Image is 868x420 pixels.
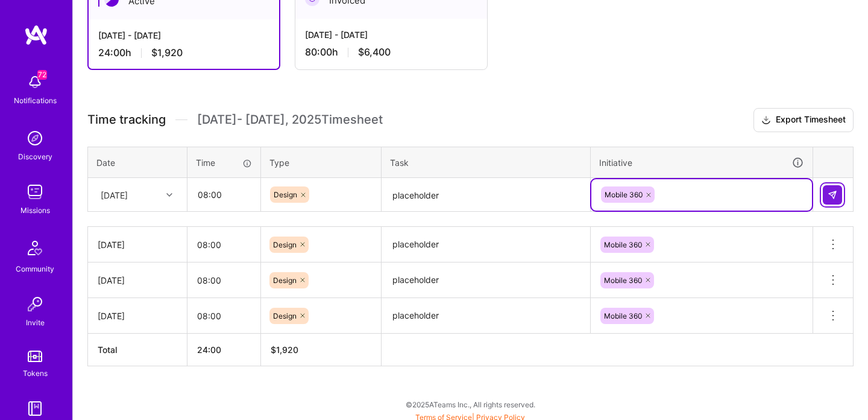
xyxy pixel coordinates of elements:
input: HH:MM [188,179,260,211]
img: Submit [828,190,837,200]
div: [DATE] - [DATE] [98,29,269,42]
div: © 2025 ATeams Inc., All rights reserved. [72,389,868,419]
span: Design [274,190,297,199]
span: [DATE] - [DATE] , 2025 Timesheet [197,112,383,127]
span: Time tracking [87,112,166,127]
span: $6,400 [358,46,391,59]
textarea: placeholder [383,299,589,332]
div: Time [196,156,252,169]
i: icon Chevron [166,192,172,198]
div: [DATE] [101,188,128,201]
div: Notifications [14,94,57,107]
input: HH:MM [187,300,260,332]
img: Invite [23,292,47,316]
i: icon Download [761,114,771,127]
div: 80:00 h [305,46,477,59]
span: Design [273,276,297,285]
div: [DATE] [98,310,177,322]
input: HH:MM [187,229,260,261]
textarea: placeholder [383,228,589,262]
img: logo [24,24,48,46]
th: Task [382,147,591,178]
span: $1,920 [151,46,183,59]
span: Mobile 360 [604,311,642,320]
div: Community [16,262,54,275]
div: Missions [20,204,50,217]
div: [DATE] [98,238,177,251]
img: teamwork [23,180,47,204]
img: Community [20,234,49,262]
div: Tokens [23,367,48,380]
div: Discovery [18,150,52,163]
div: [DATE] [98,274,177,287]
th: Date [88,147,187,178]
span: Mobile 360 [605,190,643,199]
textarea: placeholder [383,179,589,211]
button: Export Timesheet [753,108,854,132]
img: tokens [28,351,42,362]
img: bell [23,70,47,94]
div: null [823,185,843,205]
span: 72 [37,70,47,80]
img: discovery [23,126,47,150]
th: Total [88,334,187,366]
span: Design [273,311,297,320]
textarea: placeholder [383,264,589,297]
div: Initiative [599,156,804,170]
input: HH:MM [187,264,260,296]
div: Invite [26,316,45,329]
span: $ 1,920 [271,345,298,355]
span: Mobile 360 [604,276,642,285]
div: 24:00 h [98,46,269,59]
span: Design [273,240,297,249]
th: Type [261,147,382,178]
div: [DATE] - [DATE] [305,28,477,41]
span: Mobile 360 [604,240,642,249]
th: 24:00 [187,334,261,366]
